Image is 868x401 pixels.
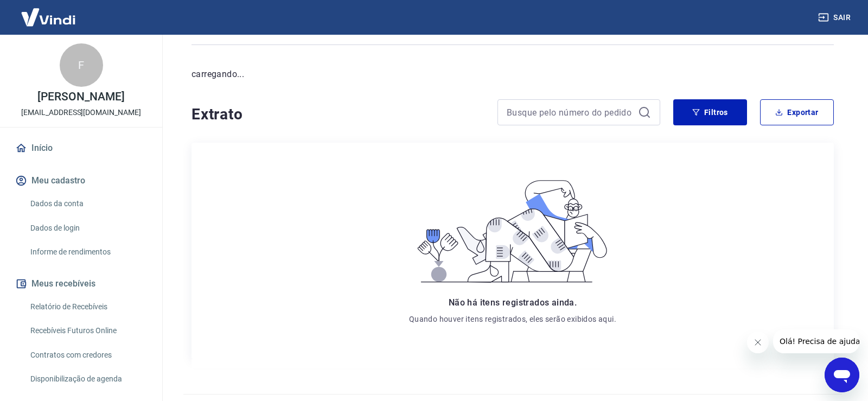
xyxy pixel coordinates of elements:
p: Quando houver itens registrados, eles serão exibidos aqui. [409,314,616,324]
p: [EMAIL_ADDRESS][DOMAIN_NAME] [21,107,141,118]
a: Contratos com credores [26,344,149,366]
div: F [60,43,103,87]
button: Filtros [673,99,747,125]
iframe: Botão para abrir a janela de mensagens [825,358,859,392]
p: carregando... [192,68,834,81]
a: Dados da conta [26,193,149,215]
p: [PERSON_NAME] [37,91,124,103]
a: Informe de rendimentos [26,241,149,263]
a: Recebíveis Futuros Online [26,320,149,342]
iframe: Fechar mensagem [747,332,769,353]
button: Sair [816,8,855,28]
a: Relatório de Recebíveis [26,296,149,318]
button: Meu cadastro [13,169,149,193]
iframe: Mensagem da empresa [773,329,859,353]
a: Início [13,136,149,160]
h4: Extrato [192,104,484,125]
span: Olá! Precisa de ajuda? [7,8,91,16]
button: Meus recebíveis [13,272,149,296]
span: Não há itens registrados ainda. [449,297,577,308]
a: Disponibilização de agenda [26,368,149,390]
button: Exportar [760,99,834,125]
input: Busque pelo número do pedido [507,104,634,120]
img: Vindi [13,1,84,34]
a: Dados de login [26,217,149,239]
